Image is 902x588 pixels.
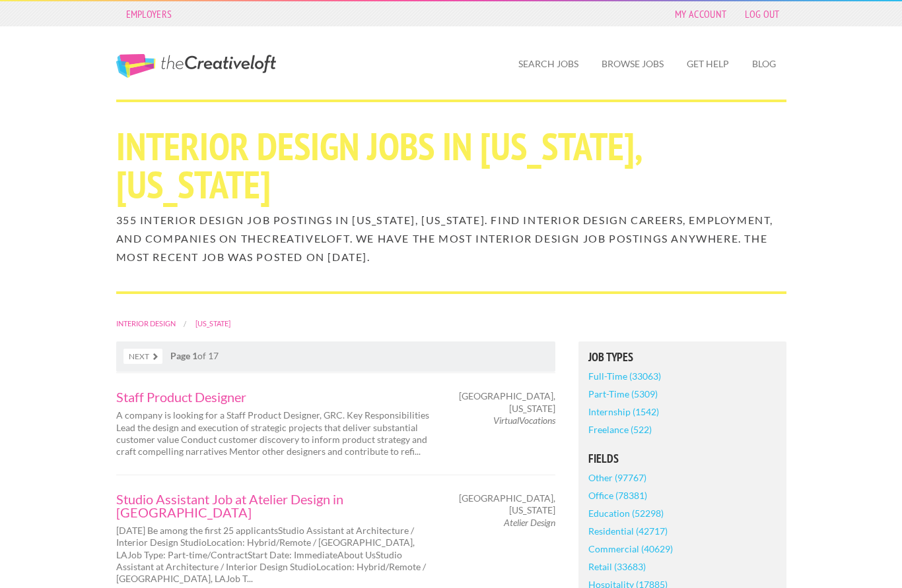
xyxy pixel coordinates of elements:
[588,504,664,522] a: Education (52298)
[116,409,440,457] p: A company is looking for a Staff Product Designer, GRC. Key Responsibilities Lead the design and ...
[588,486,647,504] a: Office (78381)
[591,49,674,79] a: Browse Jobs
[116,127,786,204] h1: Interior Design Jobs in [US_STATE], [US_STATE]
[195,319,230,328] a: [US_STATE]
[116,525,440,585] p: [DATE] Be among the first 25 applicantsStudio Assistant at Architecture / Interior Design StudioL...
[588,540,673,558] a: Commercial (40629)
[459,390,555,414] span: [GEOGRAPHIC_DATA], [US_STATE]
[588,403,659,421] a: Internship (1542)
[588,469,646,486] a: Other (97767)
[588,385,658,403] a: Part-Time (5309)
[116,492,440,519] a: Studio Assistant Job at Atelier Design in [GEOGRAPHIC_DATA]
[588,421,652,438] a: Freelance (522)
[676,49,740,79] a: Get Help
[738,5,786,23] a: Log Out
[170,350,197,361] strong: Page 1
[116,211,786,266] h2: 355 Interior Design job postings in [US_STATE], [US_STATE]. Find Interior Design careers, employm...
[508,49,589,79] a: Search Jobs
[504,517,555,528] em: Atelier Design
[588,522,668,540] a: Residential (42717)
[116,390,440,403] a: Staff Product Designer
[116,341,555,372] nav: of 17
[588,367,661,385] a: Full-Time (33063)
[668,5,733,23] a: My Account
[123,349,162,364] a: Next
[588,351,777,363] h5: Job Types
[588,453,777,465] h5: Fields
[493,415,555,426] em: VirtualVocations
[588,558,646,575] a: Retail (33683)
[742,49,786,79] a: Blog
[116,319,176,328] a: Interior Design
[116,54,276,78] a: The Creative Loft
[120,5,179,23] a: Employers
[459,492,555,516] span: [GEOGRAPHIC_DATA], [US_STATE]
